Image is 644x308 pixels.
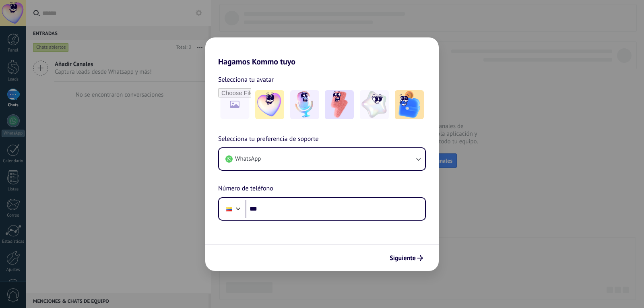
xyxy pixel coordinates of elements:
[218,184,273,194] span: Número de teléfono
[219,148,425,170] button: WhatsApp
[386,251,427,265] button: Siguiente
[205,37,439,66] h2: Hagamos Kommo tuyo
[325,90,354,119] img: -3.jpeg
[218,74,274,85] span: Selecciona tu avatar
[290,90,319,119] img: -2.jpeg
[390,255,416,261] span: Siguiente
[221,201,237,217] div: Colombia: + 57
[395,90,424,119] img: -5.jpeg
[235,155,261,163] span: WhatsApp
[360,90,389,119] img: -4.jpeg
[255,90,284,119] img: -1.jpeg
[218,134,319,145] span: Selecciona tu preferencia de soporte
